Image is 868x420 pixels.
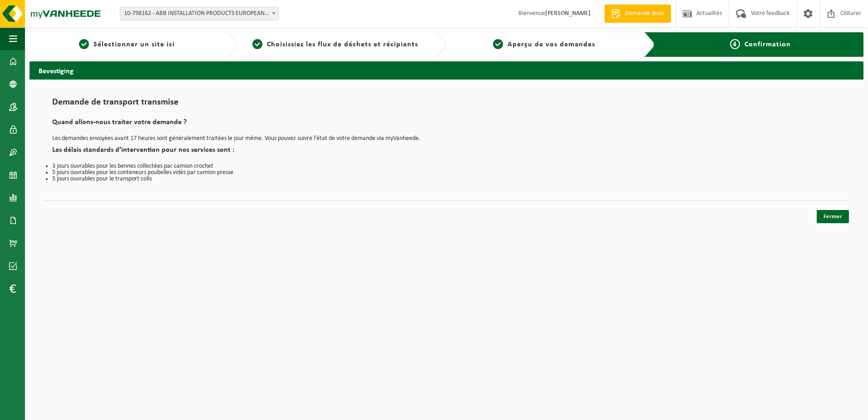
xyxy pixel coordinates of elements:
[52,146,841,159] h2: Les délais standards d’intervention pour nos services sont :
[120,7,279,20] span: 10-798162 - ABB INSTALLATION PRODUCTS EUROPEAN CENTRE SA - HOUDENG-GOEGNIES
[52,176,841,182] li: 5 jours ouvrables pour le transport colis
[817,210,849,223] a: Fermer
[267,41,418,48] span: Choisissiez les flux de déchets et récipients
[604,5,671,23] a: Demande devis
[52,119,841,131] h2: Quand allons-nous traiter votre demande ?
[451,39,637,50] a: 3Aperçu de vos demandes
[745,41,791,48] span: Confirmation
[52,135,841,142] p: Les demandes envoyées avant 17 heures sont généralement traitées le jour même. Vous pouvez suivre...
[94,41,175,48] span: Sélectionner un site ici
[623,9,666,18] span: Demande devis
[545,10,591,17] strong: [PERSON_NAME]
[52,98,841,112] h1: Demande de transport transmise
[34,39,220,50] a: 1Sélectionner un site ici
[30,61,863,79] h2: Bevestiging
[52,170,841,176] li: 5 jours ouvrables pour les conteneurs poubelles vidés par camion presse
[508,41,595,48] span: Aperçu de vos demandes
[120,7,278,20] span: 10-798162 - ABB INSTALLATION PRODUCTS EUROPEAN CENTRE SA - HOUDENG-GOEGNIES
[52,163,841,170] li: 3 jours ouvrables pour les bennes collectées par camion crochet
[79,39,89,49] span: 1
[730,39,740,49] span: 4
[252,39,262,49] span: 2
[493,39,503,49] span: 3
[242,39,428,50] a: 2Choisissiez les flux de déchets et récipients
